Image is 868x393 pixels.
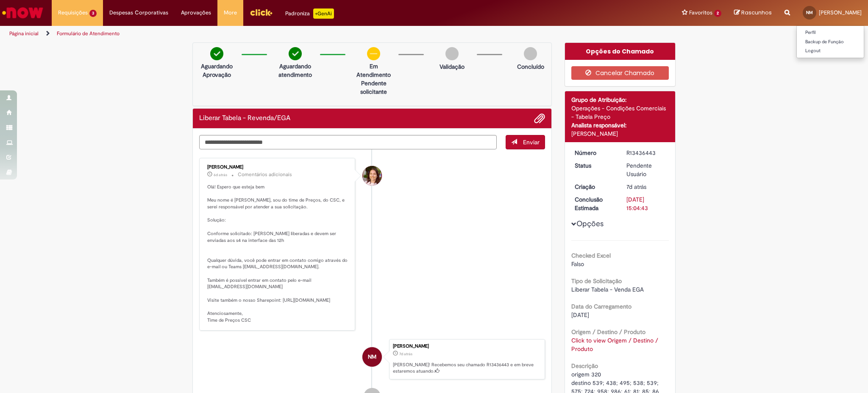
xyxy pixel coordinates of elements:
dt: Conclusão Estimada [568,195,620,212]
img: ServiceNow [1,4,45,21]
p: Pendente solicitante [353,79,394,96]
li: Nicolle Gonzaga Martins [199,339,545,380]
img: click_logo_yellow_360x200.png [250,6,273,19]
span: More [224,8,237,17]
p: Aguardando Aprovação [196,62,237,79]
textarea: Digite sua mensagem aqui... [199,135,497,149]
span: 7d atrás [399,351,412,357]
span: 6d atrás [214,172,227,177]
b: Tipo de Solicitação [571,277,622,285]
img: check-circle-green.png [289,47,302,60]
span: NM [806,10,813,15]
a: Perfil [797,28,864,37]
span: Falso [571,260,584,268]
div: Operações - Condições Comerciais - Tabela Preço [571,104,669,121]
span: Requisições [58,8,88,17]
div: Analista responsável: [571,121,669,129]
span: Enviar [523,138,540,146]
p: Em Atendimento [353,62,394,79]
button: Adicionar anexos [534,113,545,124]
div: [PERSON_NAME] [571,129,669,138]
p: Olá! Espero que esteja bem Meu nome é [PERSON_NAME], sou do time de Preços, do CSC, e serei respo... [207,184,348,324]
dt: Número [568,149,620,157]
b: Origem / Destino / Produto [571,328,645,336]
time: 21/08/2025 14:04:40 [399,351,412,357]
small: Comentários adicionais [238,171,292,178]
img: check-circle-green.png [210,47,223,60]
b: Checked Excel [571,252,611,259]
p: Aguardando atendimento [275,62,316,79]
span: 2 [714,10,721,17]
span: 3 [89,10,97,17]
span: [DATE] [571,311,589,319]
span: [PERSON_NAME] [819,9,862,16]
img: img-circle-grey.png [524,47,537,60]
time: 21/08/2025 14:04:40 [626,183,646,191]
div: Pendente Usuário [626,161,666,178]
div: [PERSON_NAME] [393,344,540,349]
div: Camila Maria Margutti [362,166,382,185]
ul: Trilhas de página [6,26,572,42]
b: Data do Carregamento [571,303,632,310]
a: Formulário de Atendimento [57,30,120,37]
a: Página inicial [9,30,39,37]
div: 21/08/2025 14:04:40 [626,182,666,191]
a: Click to view Origem / Destino / Produto [571,337,658,353]
span: Despesas Corporativas [109,8,168,17]
span: NM [368,347,376,367]
button: Enviar [506,135,545,149]
p: +GenAi [313,8,334,19]
div: Opções do Chamado [565,43,676,60]
p: Concluído [517,62,544,71]
button: Cancelar Chamado [571,66,669,80]
div: [PERSON_NAME] [207,165,348,170]
span: Favoritos [689,8,712,17]
span: Aprovações [181,8,211,17]
img: img-circle-grey.png [445,47,459,60]
p: [PERSON_NAME]! Recebemos seu chamado R13436443 e em breve estaremos atuando. [393,362,540,375]
dt: Criação [568,182,620,191]
h2: Liberar Tabela - Revenda/EGA Histórico de tíquete [199,115,290,122]
span: Rascunhos [741,8,772,17]
p: Validação [440,62,465,71]
div: [DATE] 15:04:43 [626,195,666,212]
time: 22/08/2025 09:42:04 [214,172,227,177]
div: R13436443 [626,149,666,157]
div: Grupo de Atribuição: [571,95,669,104]
a: Rascunhos [734,9,772,17]
dt: Status [568,161,620,170]
a: Backup de Função [797,37,864,47]
a: Logout [797,46,864,56]
span: Liberar Tabela - Venda EGA [571,286,644,293]
img: circle-minus.png [367,47,380,60]
b: Descrição [571,362,598,370]
div: Padroniza [285,8,334,19]
div: Nicolle Gonzaga Martins [362,347,382,367]
span: 7d atrás [626,183,646,191]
